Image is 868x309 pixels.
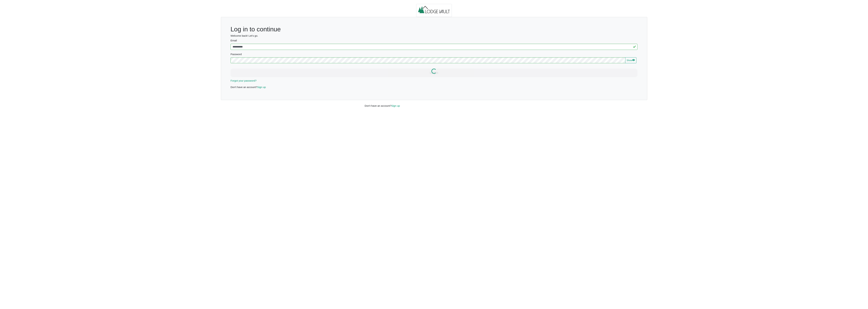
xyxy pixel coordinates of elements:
[391,104,400,107] a: Sign up
[231,34,638,37] h6: Welcome back! Let's go.
[257,86,266,89] a: Sign up
[231,52,638,57] legend: Password
[231,39,638,43] label: Email
[231,85,638,89] p: Don't have an account?
[231,79,257,82] a: Forgot your password?
[632,59,635,61] svg: eye fill
[416,4,452,17] img: logo.2b93711c.jpg
[362,100,506,108] div: Don't have an account?
[625,57,636,63] button: Showeye fill
[231,25,638,33] h1: Log in to continue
